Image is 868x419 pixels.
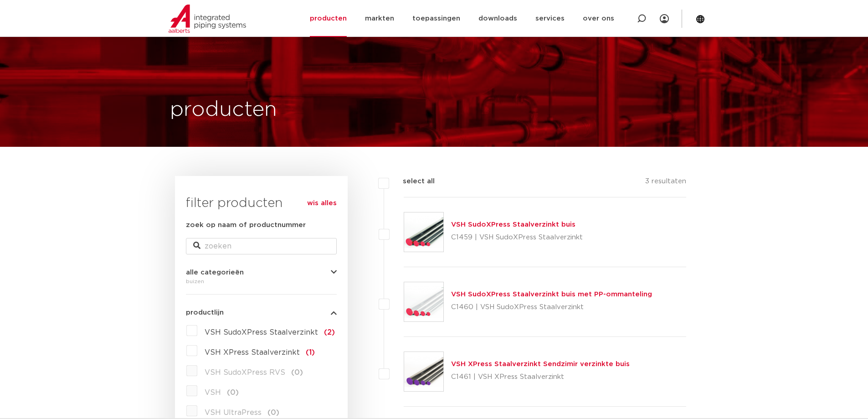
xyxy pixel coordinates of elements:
span: VSH UltraPress [205,409,262,416]
span: VSH SudoXPress RVS [205,369,285,376]
img: Thumbnail for VSH SudoXPress Staalverzinkt buis [404,212,443,252]
a: wis alles [307,198,337,209]
p: 3 resultaten [645,176,686,190]
div: buizen [186,276,337,287]
a: VSH SudoXPress Staalverzinkt buis [451,221,575,228]
span: alle categorieën [186,269,244,276]
span: VSH SudoXPress Staalverzinkt [205,329,318,336]
span: (1) [306,349,315,356]
input: zoeken [186,238,337,254]
p: C1459 | VSH SudoXPress Staalverzinkt [451,230,583,245]
span: (0) [227,389,239,396]
img: Thumbnail for VSH SudoXPress Staalverzinkt buis met PP-ommanteling [404,282,443,321]
span: (0) [267,409,279,416]
button: productlijn [186,309,337,316]
label: select all [389,176,435,187]
span: VSH XPress Staalverzinkt [205,349,300,356]
button: alle categorieën [186,269,337,276]
span: (0) [291,369,303,376]
span: productlijn [186,309,224,316]
p: C1461 | VSH XPress Staalverzinkt [451,370,630,384]
p: C1460 | VSH SudoXPress Staalverzinkt [451,300,652,315]
h3: filter producten [186,194,337,212]
span: VSH [205,389,221,396]
a: VSH SudoXPress Staalverzinkt buis met PP-ommanteling [451,291,652,298]
label: zoek op naam of productnummer [186,220,306,231]
h1: producten [170,95,277,124]
span: (2) [324,329,335,336]
img: Thumbnail for VSH XPress Staalverzinkt Sendzimir verzinkte buis [404,352,443,391]
a: VSH XPress Staalverzinkt Sendzimir verzinkte buis [451,361,630,367]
